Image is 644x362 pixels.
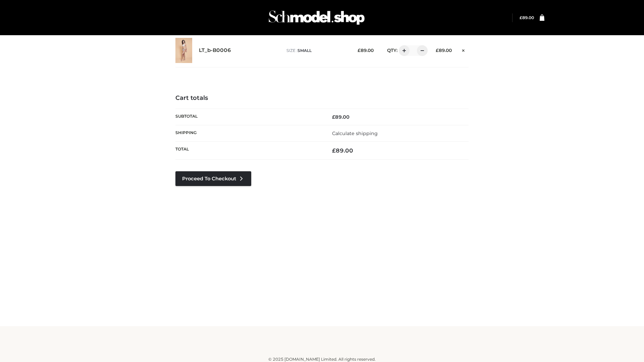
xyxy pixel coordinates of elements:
span: SMALL [298,48,312,53]
a: LT_b-B0006 [199,47,231,54]
a: Proceed to Checkout [175,171,251,186]
h4: Cart totals [175,95,469,102]
bdi: 89.00 [520,15,534,20]
img: Schmodel Admin 964 [266,4,367,31]
p: size : [286,48,347,54]
div: QTY: [380,45,425,56]
a: Calculate shipping [332,130,378,136]
span: £ [332,114,335,120]
th: Subtotal [175,109,322,125]
th: Total [175,142,322,160]
span: £ [332,147,336,154]
bdi: 89.00 [332,147,353,154]
span: £ [436,48,439,53]
bdi: 89.00 [436,48,452,53]
span: £ [358,48,361,53]
bdi: 89.00 [332,114,350,120]
bdi: 89.00 [358,48,374,53]
th: Shipping [175,125,322,141]
span: £ [520,15,522,20]
a: £89.00 [520,15,534,20]
a: Remove this item [459,45,469,54]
